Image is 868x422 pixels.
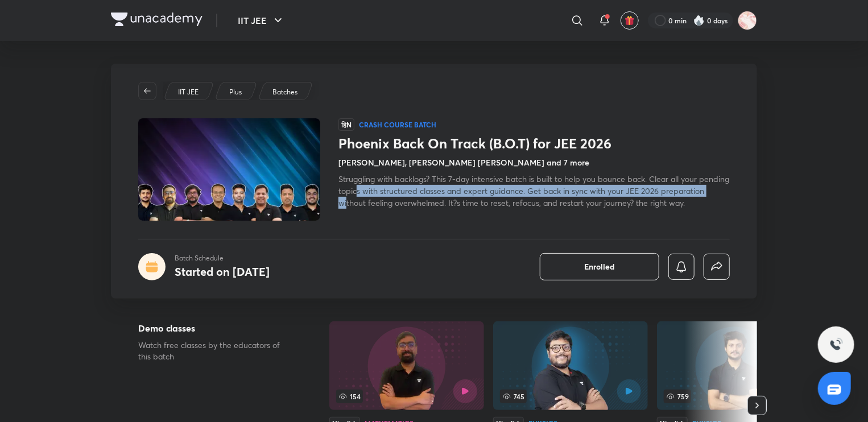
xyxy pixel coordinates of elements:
[111,13,202,29] a: Company Logo
[359,120,436,129] p: Crash course Batch
[175,253,270,263] p: Batch Schedule
[625,15,635,26] img: avatar
[338,156,589,168] h4: [PERSON_NAME], [PERSON_NAME] [PERSON_NAME] and 7 more
[336,390,363,403] span: 154
[621,11,639,30] button: avatar
[138,340,293,362] p: Watch free classes by the educators of this batch
[175,264,270,279] h4: Started on [DATE]
[176,87,201,97] a: IIT JEE
[584,261,615,272] span: Enrolled
[228,87,244,97] a: Plus
[693,15,705,26] img: streak
[229,87,242,97] p: Plus
[231,9,292,32] button: IIT JEE
[829,338,843,351] img: ttu
[338,118,354,131] span: हिN
[738,11,757,30] img: Kritika Singh
[271,87,300,97] a: Batches
[540,253,659,280] button: Enrolled
[138,321,293,335] h5: Demo classes
[500,390,527,403] span: 745
[272,87,297,97] p: Batches
[137,117,322,222] img: Thumbnail
[338,135,730,152] h1: Phoenix Back On Track (B.O.T) for JEE 2026
[178,87,199,97] p: IIT JEE
[111,13,202,26] img: Company Logo
[664,390,691,403] span: 759
[338,173,729,208] span: Struggling with backlogs? This 7-day intensive batch is built to help you bounce back. Clear all ...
